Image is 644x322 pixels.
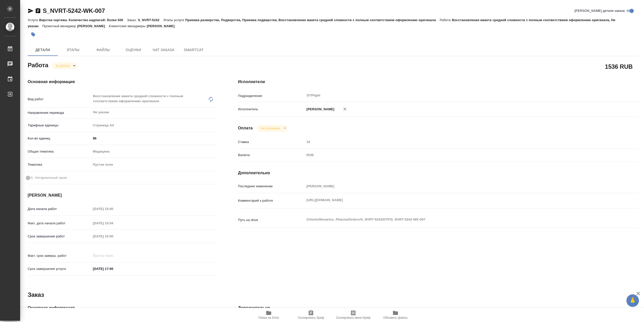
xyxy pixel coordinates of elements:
p: Срок завершения услуги [28,266,91,271]
div: В работе [257,125,288,132]
p: [PERSON_NAME] [77,24,109,28]
p: Комментарий к работе [238,198,305,203]
button: 🙏 [626,294,639,307]
p: [PERSON_NAME] [147,24,178,28]
h4: Оплата [238,125,253,131]
div: Пустое поле [91,160,218,169]
span: Оценки [121,47,145,53]
button: Обновить файлы [374,308,417,322]
a: S_NVRT-5242-WK-007 [43,7,105,14]
p: Направление перевода [28,110,91,115]
span: SmartCat [182,47,206,53]
div: Пустое поле [93,162,212,167]
input: Пустое поле [305,183,605,190]
span: Нотариальный заказ [35,175,67,180]
p: Срок завершения работ [28,234,91,239]
div: RUB [305,151,605,159]
button: Не оплачена [259,126,282,130]
p: Этапы услуги [163,18,185,22]
button: Добавить тэг [28,29,39,40]
h4: Основная информация [28,305,218,311]
p: Верстка чертежа. Количество надписей: более 500 [39,18,127,22]
p: Факт. дата начала работ [28,221,91,226]
button: Скопировать мини-бриф [332,308,374,322]
p: Тематика [28,162,91,167]
button: Скопировать ссылку для ЯМессенджера [28,8,34,14]
p: Дата начала работ [28,206,91,211]
button: Скопировать ссылку [35,8,41,14]
button: Удалить исполнителя [339,103,350,115]
input: Пустое поле [91,205,135,212]
p: Кол-во единиц [28,136,91,141]
p: [PERSON_NAME] [305,107,334,112]
p: Ставка [238,139,305,145]
button: В работе [55,64,71,68]
input: Пустое поле [91,252,135,259]
p: Работа [440,18,452,22]
span: Папка на Drive [258,316,279,319]
h4: Дополнительно [238,170,638,176]
p: S_NVRT-5242 [138,18,163,22]
div: Медицина [91,147,218,156]
textarea: /Clients/Novartos_Pharma/Orders/S_NVRT-5242/DTP/S_NVRT-5242-WK-007 [305,215,605,224]
p: Приемка разверстки, Подверстка, Приемка подверстки, Восстановление макета средней сложности с пол... [185,18,439,22]
div: В работе [52,62,77,69]
span: Скопировать мини-бриф [336,316,370,319]
span: Этапы [61,47,85,53]
input: ✎ Введи что-нибудь [91,265,135,272]
p: Последнее изменение [238,184,305,189]
p: Исполнитель [238,107,305,112]
input: Пустое поле [305,138,605,146]
span: [PERSON_NAME] детали заказа [575,8,625,13]
span: Детали [31,47,55,53]
p: Заказ: [127,18,138,22]
p: Вид работ [28,97,91,102]
input: Пустое поле [91,233,135,240]
p: Валюта [238,153,305,158]
p: Услуга [28,18,39,22]
input: ✎ Введи что-нибудь [91,135,218,142]
h4: [PERSON_NAME] [28,192,218,198]
span: Скопировать бриф [298,316,324,319]
button: Папка на Drive [248,308,290,322]
p: Общая тематика [28,149,91,154]
span: Обновить файлы [383,316,408,319]
textarea: [URL][DOMAIN_NAME] [305,196,605,204]
p: Проектный менеджер [42,24,77,28]
h2: Заказ [28,291,44,299]
h2: 1536 RUB [605,62,633,71]
input: Пустое поле [91,220,135,227]
p: Тарифные единицы [28,123,91,128]
p: Факт. срок заверш. работ [28,253,91,258]
h4: Исполнители [238,79,638,85]
span: Файлы [91,47,115,53]
h4: Дополнительно [238,305,638,311]
p: Клиентские менеджеры [109,24,147,28]
p: Путь на drive [238,218,305,223]
h2: Работа [28,60,48,69]
h4: Основная информация [28,79,218,85]
p: Подразделение [238,93,305,98]
span: 🙏 [628,295,637,306]
div: Страница А4 [91,121,218,130]
span: Чат заказа [151,47,176,53]
button: Скопировать бриф [290,308,332,322]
